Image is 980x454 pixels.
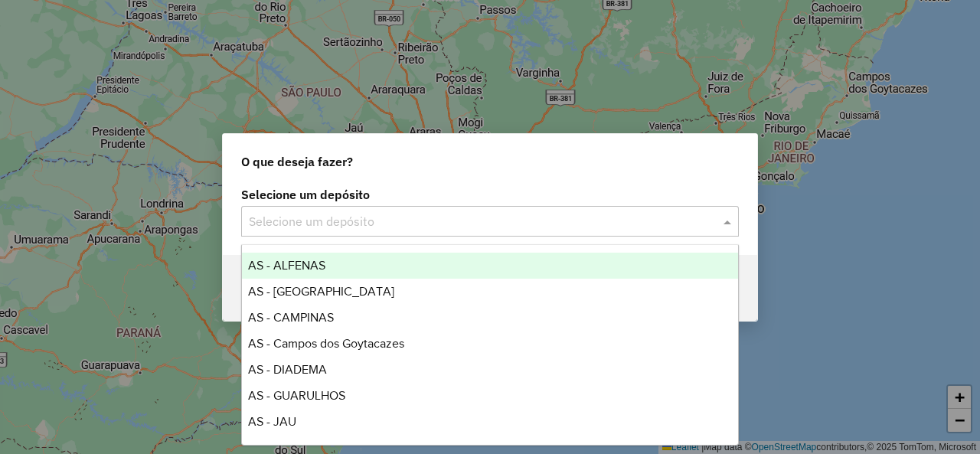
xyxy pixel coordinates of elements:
span: AS - JAU [248,415,296,428]
ng-dropdown-panel: Options list [241,244,738,446]
span: O que deseja fazer? [241,152,353,171]
span: AS - CAMPINAS [248,311,334,324]
label: Selecione um depósito [241,185,739,204]
span: AS - [GEOGRAPHIC_DATA] [248,285,394,298]
span: AS - Campos dos Goytacazes [248,337,404,350]
span: AS - GUARULHOS [248,389,345,402]
span: AS - DIADEMA [248,363,327,376]
span: AS - ALFENAS [248,259,325,272]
